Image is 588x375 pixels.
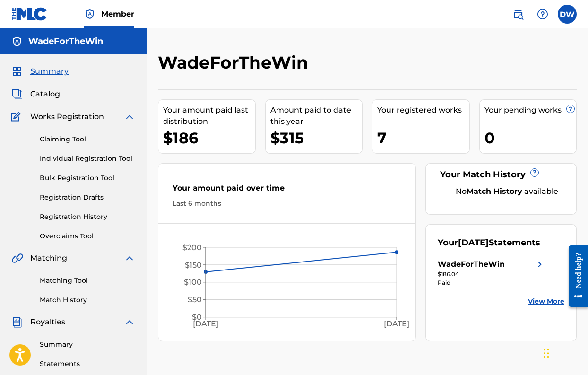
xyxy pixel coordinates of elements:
[11,36,23,47] img: Accounts
[163,127,255,148] div: $186
[484,127,577,148] div: 0
[192,313,202,322] tspan: $0
[40,192,135,202] a: Registration Drafts
[11,88,23,100] img: Catalog
[533,5,552,24] div: Help
[534,259,545,270] img: right chevron icon
[438,259,545,287] a: WadeForTheWinright chevron icon$186.04Paid
[438,259,505,270] div: WadeForTheWin
[438,168,564,181] div: Your Match History
[11,253,23,264] img: Matching
[124,111,135,122] img: expand
[438,270,545,279] div: $186.04
[484,105,577,116] div: Your pending works
[11,111,24,122] img: Works Registration
[509,5,527,24] a: Public Search
[124,316,135,328] img: expand
[193,319,218,328] tspan: [DATE]
[544,339,549,367] div: Drag
[537,9,548,20] img: help
[184,278,202,287] tspan: $100
[84,9,95,20] img: Top Rightsholder
[30,66,69,77] span: Summary
[158,52,313,73] h2: WadeForTheWin
[541,330,588,375] iframe: Chat Widget
[384,319,409,328] tspan: [DATE]
[40,134,135,144] a: Claiming Tool
[173,199,401,209] div: Last 6 months
[40,173,135,183] a: Bulk Registration Tool
[11,88,60,100] a: CatalogCatalog
[567,105,574,113] span: ?
[30,111,104,122] span: Works Registration
[40,276,135,286] a: Matching Tool
[30,88,60,100] span: Catalog
[438,236,540,249] div: Your Statements
[270,105,363,127] div: Amount paid to date this year
[40,154,135,164] a: Individual Registration Tool
[377,127,469,148] div: 7
[467,187,522,196] strong: Match History
[562,237,588,315] iframe: Resource Center
[11,66,69,77] a: SummarySummary
[163,105,255,127] div: Your amount paid last distribution
[182,243,202,252] tspan: $200
[101,9,134,19] span: Member
[450,186,564,197] div: No available
[512,9,524,20] img: search
[40,231,135,241] a: Overclaims Tool
[30,253,67,264] span: Matching
[11,66,23,77] img: Summary
[188,295,202,304] tspan: $50
[531,169,538,176] span: ?
[40,295,135,305] a: Match History
[11,7,48,21] img: MLC Logo
[28,36,103,47] h5: WadeForTheWin
[558,5,577,24] div: User Menu
[40,340,135,349] a: Summary
[40,359,135,369] a: Statements
[30,316,65,328] span: Royalties
[528,297,564,306] a: View More
[438,279,545,287] div: Paid
[40,212,135,222] a: Registration History
[270,127,363,148] div: $315
[377,105,469,116] div: Your registered works
[458,237,489,248] span: [DATE]
[11,316,23,328] img: Royalties
[173,183,401,199] div: Your amount paid over time
[185,261,202,270] tspan: $150
[124,253,135,264] img: expand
